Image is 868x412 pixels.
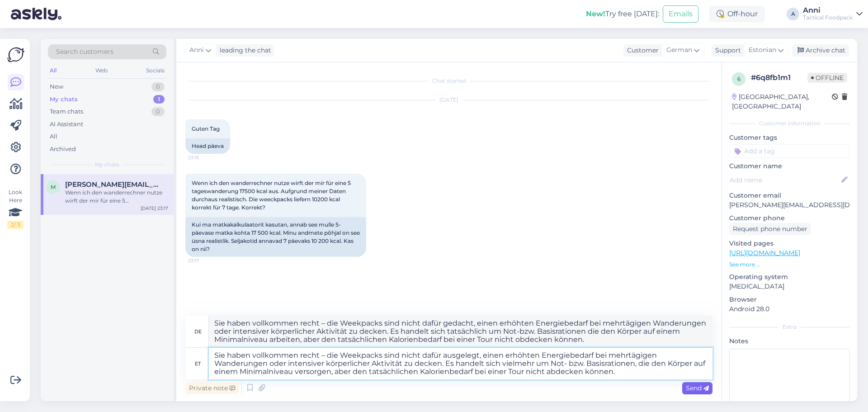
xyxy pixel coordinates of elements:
[803,14,853,21] div: Tactical Foodpack
[666,45,692,55] span: German
[803,7,863,21] a: AnniTactical Foodpack
[730,175,840,185] input: Add name
[729,260,850,269] p: See more ...
[729,249,800,257] a: [URL][DOMAIN_NAME]
[729,295,850,304] p: Browser
[7,221,24,229] div: 2 / 3
[95,161,119,169] span: My chats
[144,65,166,76] div: Socials
[729,223,811,235] div: Request phone number
[729,133,850,142] p: Customer tags
[729,282,850,291] p: [MEDICAL_DATA]
[65,180,159,189] span: Matthias.Krehn@t-online.de
[216,46,271,55] div: leading the chat
[792,44,849,57] div: Archive chat
[151,82,165,91] div: 0
[188,154,222,161] span: 23:15
[729,191,850,200] p: Customer email
[729,161,850,171] p: Customer name
[189,45,204,55] span: Anni
[50,145,76,154] div: Archived
[56,47,113,57] span: Search customers
[729,304,850,314] p: Android 28.0
[94,65,109,76] div: Web
[686,384,709,392] span: Send
[185,382,239,394] div: Private note
[50,120,83,129] div: AI Assistant
[732,92,832,111] div: [GEOGRAPHIC_DATA], [GEOGRAPHIC_DATA]
[586,9,659,19] div: Try free [DATE]:
[185,138,230,154] div: Head päeva
[729,144,850,158] input: Add a tag
[50,107,83,116] div: Team chats
[663,5,698,23] button: Emails
[807,73,847,83] span: Offline
[729,336,850,346] p: Notes
[188,257,222,264] span: 23:17
[194,324,202,339] div: de
[586,9,605,18] b: New!
[48,65,58,76] div: All
[185,77,712,85] div: Chat started
[729,213,850,223] p: Customer phone
[623,46,659,55] div: Customer
[737,76,741,82] span: 6
[803,7,853,14] div: Anni
[729,200,850,210] p: [PERSON_NAME][EMAIL_ADDRESS][DOMAIN_NAME]
[192,125,220,132] span: Guten Tag
[50,95,78,104] div: My chats
[751,72,807,83] div: # 6q8fb1m1
[729,272,850,282] p: Operating system
[712,46,741,55] div: Support
[709,6,765,22] div: Off-hour
[65,189,168,205] div: Wenn ich den wanderrechner nutze wirft der mir für eine 5 tageswanderung 17500 kcal aus. Aufgrund...
[153,95,165,104] div: 1
[729,323,850,331] div: Extra
[151,107,165,116] div: 0
[50,132,57,141] div: All
[7,188,24,229] div: Look Here
[192,180,352,211] span: Wenn ich den wanderrechner nutze wirft der mir für eine 5 tageswanderung 17500 kcal aus. Aufgrund...
[729,239,850,248] p: Visited pages
[209,348,712,379] textarea: Sie haben vollkommen recht – die Weekpacks sind nicht dafür ausgelegt, einen erhöhten Energiebeda...
[209,316,712,347] textarea: Sie haben vollkommen recht – die Weekpacks sind nicht dafür gedacht, einen erhöhten Energiebedarf...
[749,45,776,55] span: Estonian
[195,356,201,371] div: et
[50,82,63,91] div: New
[787,8,799,20] div: A
[729,119,850,128] div: Customer information
[185,96,712,104] div: [DATE]
[51,184,56,190] span: M
[185,217,366,257] div: Kui ma matkakalkulaatorit kasutan, annab see mulle 5-päevase matka kohta 17 500 kcal. Minu andmet...
[141,205,168,212] div: [DATE] 23:17
[7,46,24,63] img: Askly Logo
